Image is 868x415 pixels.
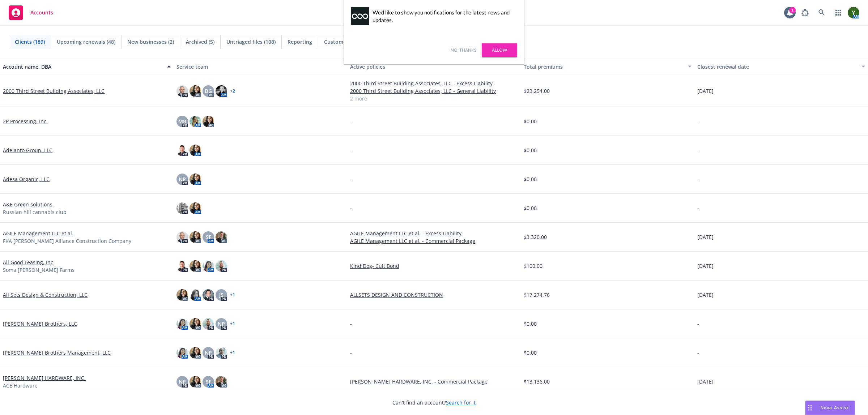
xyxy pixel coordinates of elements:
[697,63,857,70] div: Closest renewal date
[350,230,518,237] a: AGILE Management LLC et al. - Excess Liability
[127,38,174,46] span: New businesses (2)
[350,175,352,183] span: -
[697,320,699,328] span: -
[190,289,201,301] img: photo
[190,145,201,156] img: photo
[697,204,699,212] span: -
[805,401,814,415] div: Drag to move
[6,3,56,23] a: Accounts
[176,63,344,70] div: Service team
[3,320,77,328] a: [PERSON_NAME] Brothers, LLC
[15,38,45,46] span: Clients (189)
[176,260,188,272] img: photo
[219,291,224,299] span: JS
[524,378,550,385] span: $13,136.00
[350,63,518,70] div: Active policies
[3,266,75,274] span: Soma [PERSON_NAME] Farms
[230,89,235,93] a: + 2
[3,349,111,356] a: [PERSON_NAME] Brothers Management, LLC
[694,58,868,75] button: Closest renewal date
[697,117,699,125] span: -
[190,318,201,330] img: photo
[482,43,517,57] a: Allow
[789,7,796,13] div: 1
[203,116,214,127] img: photo
[697,291,714,299] span: [DATE]
[350,87,518,95] a: 2000 Third Street Building Associates, LLC - General Liability
[350,237,518,245] a: AGILE Management LLC et al. - Commercial Package
[697,262,714,270] span: [DATE]
[521,58,694,75] button: Total premiums
[176,231,188,243] img: photo
[524,320,537,328] span: $0.00
[176,145,188,156] img: photo
[179,378,186,385] span: NP
[203,318,214,330] img: photo
[3,374,86,382] a: [PERSON_NAME] HARDWARE, INC.
[350,95,518,102] a: 2 more
[697,146,699,154] span: -
[205,349,212,356] span: NP
[186,38,214,46] span: Archived (5)
[524,262,542,270] span: $100.00
[350,80,518,87] a: 2000 Third Street Building Associates, LLC - Excess Liability
[524,233,547,241] span: $3,320.00
[350,349,352,356] span: -
[30,10,53,16] span: Accounts
[230,351,235,355] a: + 1
[347,58,521,75] button: Active policies
[805,401,855,415] button: Nova Assist
[179,175,186,183] span: NP
[350,320,352,328] span: -
[190,231,201,243] img: photo
[176,318,188,330] img: photo
[820,405,849,411] span: Nova Assist
[697,349,699,356] span: -
[697,233,714,241] span: [DATE]
[697,87,714,95] span: [DATE]
[218,320,225,328] span: NP
[524,63,684,70] div: Total premiums
[831,5,846,20] a: Switch app
[3,201,52,208] a: A&E Green solutions
[190,116,201,127] img: photo
[3,382,38,389] span: ACE Hardware
[3,237,131,245] span: FKA [PERSON_NAME] Alliance Construction Company
[3,63,163,70] div: Account name, DBA
[226,38,276,46] span: Untriaged files (108)
[190,376,201,388] img: photo
[350,146,352,154] span: -
[524,291,550,299] span: $17,274.76
[697,175,699,183] span: -
[216,347,227,359] img: photo
[230,293,235,297] a: + 1
[190,260,201,272] img: photo
[203,260,214,272] img: photo
[216,231,227,243] img: photo
[350,262,518,270] a: Kind Dog- Cult Bond
[178,117,186,125] span: MB
[324,38,373,46] span: Customer Directory
[205,87,212,95] span: DG
[848,7,859,18] img: photo
[190,347,201,359] img: photo
[3,230,73,237] a: AGILE Management LLC et al.
[697,378,714,385] span: [DATE]
[524,349,537,356] span: $0.00
[350,291,518,299] a: ALLSETS DESIGN AND CONSTRUCTION
[350,204,352,212] span: -
[3,175,50,183] a: Adesa Organic, LLC
[373,9,514,24] div: We'd like to show you notifications for the latest news and updates.
[190,174,201,185] img: photo
[176,85,188,97] img: photo
[216,260,227,272] img: photo
[3,291,88,299] a: All Sets Design & Construction, LLC
[216,85,227,97] img: photo
[288,38,312,46] span: Reporting
[451,47,476,54] a: No, thanks
[3,146,52,154] a: Adelanto Group, LLC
